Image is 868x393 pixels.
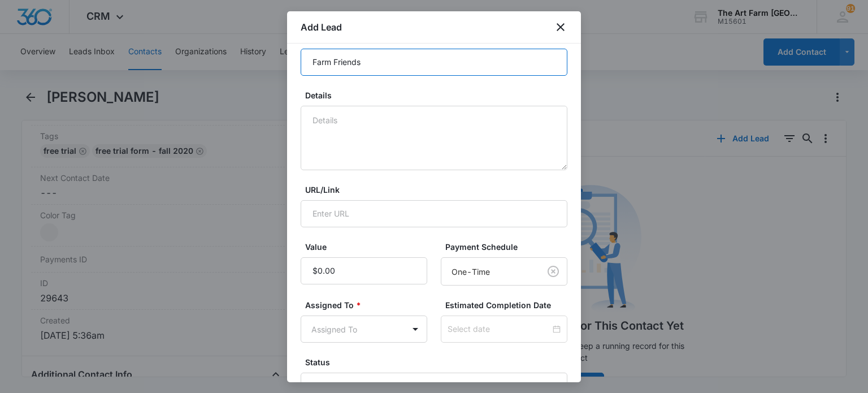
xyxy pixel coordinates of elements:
[301,20,342,34] h1: Add Lead
[305,356,572,368] label: Status
[544,262,562,280] button: Clear
[301,200,567,227] input: Enter URL
[305,184,572,196] label: URL/Link
[445,299,572,311] label: Estimated Completion Date
[305,241,432,253] label: Value
[445,241,572,253] label: Payment Schedule
[301,49,567,76] input: Title
[305,299,432,311] label: Assigned To
[448,323,550,335] input: Select date
[305,89,572,101] label: Details
[301,257,427,284] input: Value
[554,20,567,34] button: close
